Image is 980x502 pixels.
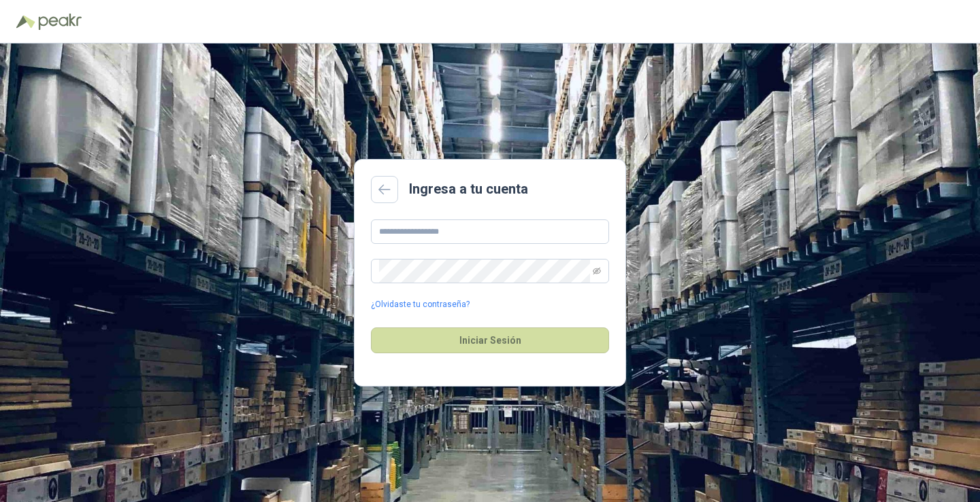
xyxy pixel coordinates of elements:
button: Iniciar Sesión [371,327,609,353]
span: eye-invisible [593,267,601,275]
img: Logo [16,15,35,29]
h2: Ingresa a tu cuenta [409,179,528,200]
img: Peakr [38,14,82,30]
a: ¿Olvidaste tu contraseña? [371,298,470,311]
